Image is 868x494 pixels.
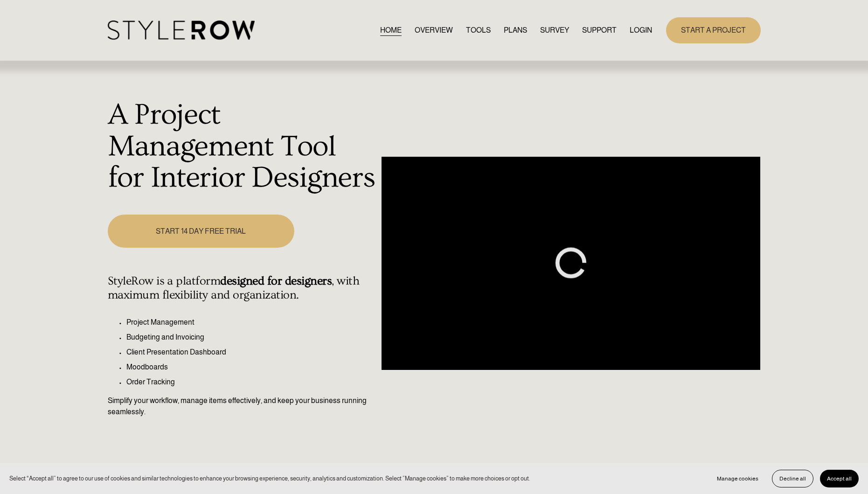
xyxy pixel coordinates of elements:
a: TOOLS [466,24,491,36]
span: Manage cookies [717,475,758,482]
p: Simplify your workflow, manage items effectively, and keep your business running seamlessly. [108,395,377,417]
a: START A PROJECT [666,17,761,43]
span: Decline all [779,475,806,482]
a: SURVEY [540,24,569,36]
img: StyleRow [108,21,255,40]
button: Decline all [772,470,813,487]
p: Order Tracking [126,376,377,388]
button: Manage cookies [710,470,765,487]
a: HOME [380,24,402,36]
p: Budgeting and Invoicing [126,332,377,343]
span: Accept all [827,475,852,482]
p: Project Management [126,317,377,328]
a: START 14 DAY FREE TRIAL [108,215,294,248]
h4: StyleRow is a platform , with maximum flexibility and organization. [108,274,377,302]
a: LOGIN [630,24,652,36]
strong: designed for designers [220,274,332,288]
button: Accept all [820,470,859,487]
p: Moodboards [126,362,377,373]
a: PLANS [504,24,527,36]
span: SUPPORT [582,25,617,36]
p: Client Presentation Dashboard [126,347,377,358]
h1: A Project Management Tool for Interior Designers [108,99,377,194]
a: OVERVIEW [415,24,453,36]
p: Select “Accept all” to agree to our use of cookies and similar technologies to enhance your brows... [9,474,530,483]
a: folder dropdown [582,24,617,36]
